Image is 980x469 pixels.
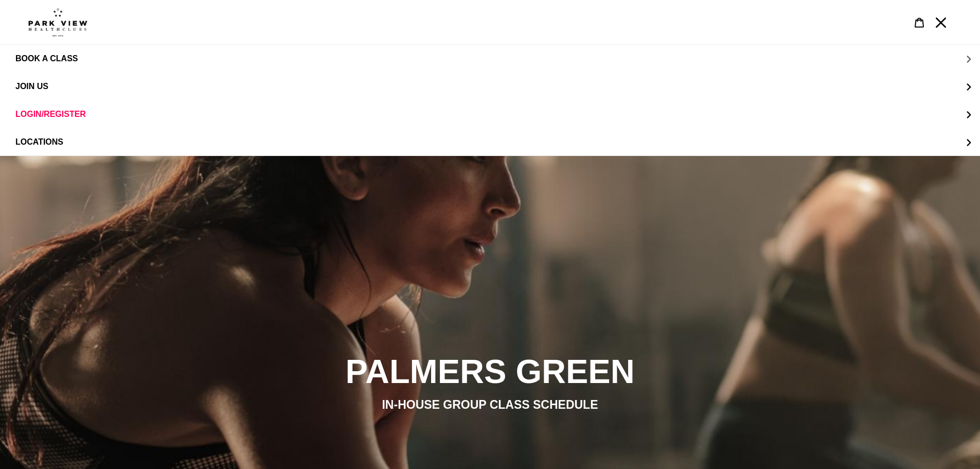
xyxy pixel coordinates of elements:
img: Park view health clubs is a gym near you. [28,8,87,37]
span: LOGIN/REGISTER [15,110,86,119]
span: BOOK A CLASS [15,54,78,63]
h2: PALMERS GREEN [210,352,771,392]
button: Menu [930,11,952,33]
span: JOIN US [15,82,48,91]
span: IN-HOUSE GROUP CLASS SCHEDULE [382,398,598,411]
span: LOCATIONS [15,137,63,147]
